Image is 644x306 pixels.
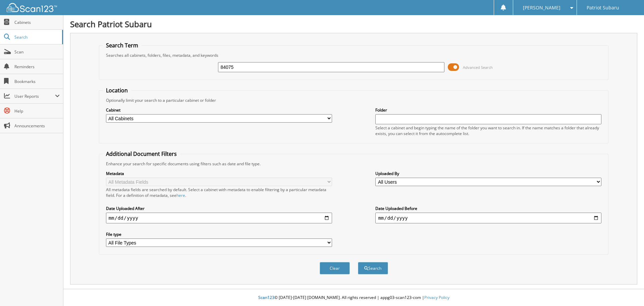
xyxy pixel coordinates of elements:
a: Privacy Policy [424,295,449,300]
span: Reminders [14,64,60,70]
span: [PERSON_NAME] [523,6,560,10]
span: Scan123 [258,295,274,300]
label: Uploaded By [375,171,601,176]
label: Metadata [106,171,332,176]
div: All metadata fields are searched by default. Select a cabinet with metadata to enable filtering b... [106,187,332,198]
div: © [DATE]-[DATE] [DOMAIN_NAME]. All rights reserved | appg03-scan123-com | [63,290,644,306]
h1: Search Patriot Subaru [70,18,637,30]
input: end [375,213,601,223]
label: Cabinet [106,107,332,113]
div: Enhance your search for specific documents using filters such as date and file type. [103,161,605,167]
span: Advanced Search [463,65,493,70]
span: Search [14,34,59,40]
div: Optionally limit your search to a particular cabinet or folder [103,97,605,103]
span: Cabinets [14,19,60,25]
label: Date Uploaded After [106,206,332,211]
div: Select a cabinet and begin typing the name of the folder you want to search in. If the name match... [375,125,601,136]
legend: Search Term [103,42,142,49]
legend: Additional Document Filters [103,150,180,158]
a: here [176,192,185,198]
span: Announcements [14,123,60,129]
label: Folder [375,107,601,113]
label: Date Uploaded Before [375,206,601,211]
span: Help [14,108,60,114]
span: Patriot Subaru [587,6,619,10]
legend: Location [103,87,131,94]
div: Searches all cabinets, folders, files, metadata, and keywords [103,52,605,58]
iframe: Chat Widget [610,274,644,306]
span: Scan [14,49,60,55]
label: File type [106,231,332,237]
img: scan123-logo-white.svg [7,3,57,12]
button: Search [358,262,388,274]
span: Bookmarks [14,79,60,84]
span: User Reports [14,93,55,99]
input: start [106,213,332,223]
button: Clear [320,262,350,274]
